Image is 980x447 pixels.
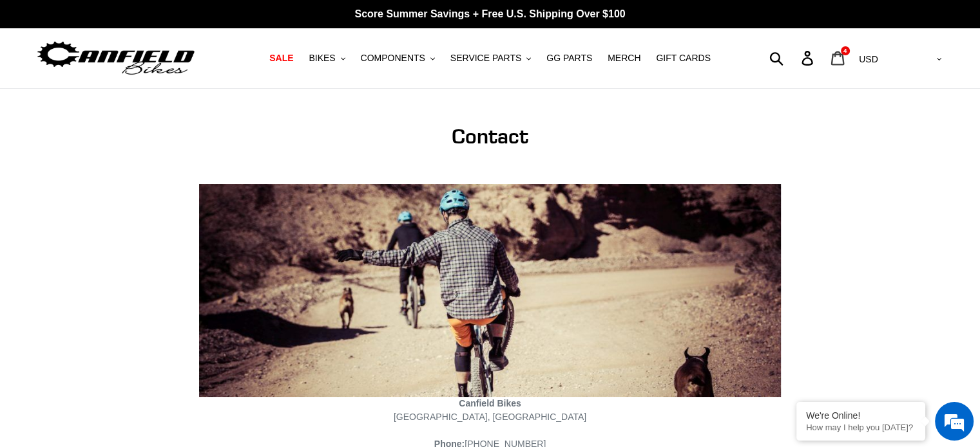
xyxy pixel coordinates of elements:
div: We're Online! [806,410,916,421]
span: SERVICE PARTS [450,53,521,64]
h1: Contact [199,124,781,149]
div: Minimize live chat window [211,6,242,37]
div: Chat with us now [86,72,236,89]
a: 4 [823,44,854,72]
input: Search [776,44,809,72]
button: SERVICE PARTS [444,50,537,67]
span: 4 [843,48,847,54]
a: GIFT CARDS [649,50,717,67]
span: GIFT CARDS [656,53,711,64]
img: d_696896380_company_1647369064580_696896380 [41,64,73,96]
strong: Canfield Bikes [459,398,521,408]
a: GG PARTS [540,50,599,67]
span: GG PARTS [546,53,592,64]
span: SALE [269,53,293,64]
img: Canfield Bikes [35,38,197,78]
div: Navigation go back [14,71,34,90]
a: MERCH [601,50,647,67]
a: SALE [263,50,300,67]
span: BIKES [309,53,335,64]
button: BIKES [302,50,351,67]
span: [GEOGRAPHIC_DATA], [GEOGRAPHIC_DATA] [394,412,586,422]
p: How may I help you today? [806,423,916,432]
textarea: Type your message and hit 'Enter' [6,305,245,350]
span: MERCH [608,53,640,64]
span: We're online! [75,139,178,269]
span: COMPONENTS [361,53,425,64]
button: COMPONENTS [354,50,441,67]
